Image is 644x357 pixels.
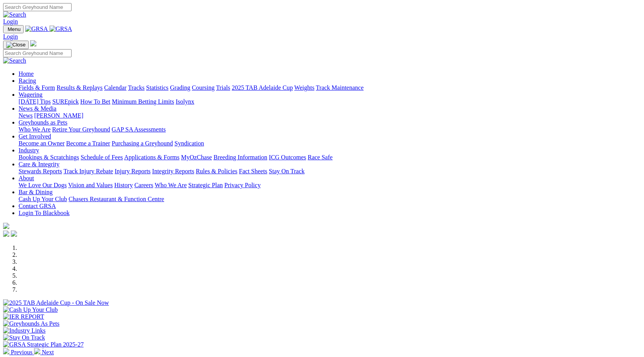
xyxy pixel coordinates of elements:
[30,40,36,46] img: logo-grsa-white.png
[19,77,36,84] a: Racing
[19,84,55,91] a: Fields & Form
[19,98,641,105] div: Wagering
[50,26,72,32] img: GRSA
[3,334,45,341] img: Stay On Track
[19,126,641,133] div: Greyhounds as Pets
[19,189,53,195] a: Bar & Dining
[3,33,18,40] a: Login
[3,49,72,57] input: Search
[294,84,314,91] a: Weights
[80,98,111,105] a: How To Bet
[216,84,230,91] a: Trials
[52,126,110,133] a: Retire Your Greyhound
[11,231,17,237] img: twitter.svg
[316,84,364,91] a: Track Maintenance
[19,175,34,181] a: About
[19,154,641,161] div: Industry
[3,327,46,334] img: Industry Links
[3,41,29,49] button: Toggle navigation
[114,182,133,188] a: History
[66,140,110,147] a: Become a Trainer
[112,98,174,105] a: Minimum Betting Limits
[19,119,67,126] a: Greyhounds as Pets
[25,26,48,32] img: GRSA
[11,349,32,355] span: Previous
[80,154,123,161] a: Schedule of Fees
[3,299,109,306] img: 2025 TAB Adelaide Cup - On Sale Now
[124,154,179,161] a: Applications & Forms
[3,223,9,229] img: logo-grsa-white.png
[19,84,641,91] div: Racing
[3,313,44,320] img: IER REPORT
[8,26,20,32] span: Menu
[52,98,79,105] a: SUREpick
[19,147,39,154] a: Industry
[19,161,60,167] a: Care & Integrity
[174,140,204,147] a: Syndication
[19,140,641,147] div: Get Involved
[42,349,54,355] span: Next
[134,182,153,188] a: Careers
[269,168,304,174] a: Stay On Track
[19,105,56,112] a: News & Media
[176,98,194,105] a: Isolynx
[232,84,293,91] a: 2025 TAB Adelaide Cup
[19,133,51,140] a: Get Involved
[181,154,212,161] a: MyOzChase
[68,182,113,188] a: Vision and Values
[19,182,641,189] div: About
[56,84,102,91] a: Results & Replays
[6,42,26,48] img: Close
[3,320,60,327] img: Greyhounds As Pets
[3,18,18,25] a: Login
[34,112,83,119] a: [PERSON_NAME]
[188,182,223,188] a: Strategic Plan
[155,182,187,188] a: Who We Are
[63,168,113,174] a: Track Injury Rebate
[112,126,166,133] a: GAP SA Assessments
[19,196,67,202] a: Cash Up Your Club
[19,210,70,216] a: Login To Blackbook
[34,348,40,354] img: chevron-right-pager-white.svg
[19,182,67,188] a: We Love Our Dogs
[19,168,641,175] div: Care & Integrity
[104,84,126,91] a: Calendar
[3,348,9,354] img: chevron-left-pager-white.svg
[34,349,54,355] a: Next
[19,112,32,119] a: News
[3,25,24,33] button: Toggle navigation
[19,112,641,119] div: News & Media
[112,140,173,147] a: Purchasing a Greyhound
[19,168,62,174] a: Stewards Reports
[3,11,26,18] img: Search
[3,349,34,355] a: Previous
[3,57,26,64] img: Search
[19,126,51,133] a: Who We Are
[152,168,194,174] a: Integrity Reports
[19,196,641,203] div: Bar & Dining
[19,203,56,209] a: Contact GRSA
[19,140,65,147] a: Become an Owner
[214,154,267,161] a: Breeding Information
[269,154,306,161] a: ICG Outcomes
[196,168,237,174] a: Rules & Policies
[3,306,58,313] img: Cash Up Your Club
[224,182,261,188] a: Privacy Policy
[192,84,215,91] a: Coursing
[19,70,34,77] a: Home
[146,84,169,91] a: Statistics
[68,196,164,202] a: Chasers Restaurant & Function Centre
[239,168,267,174] a: Fact Sheets
[114,168,150,174] a: Injury Reports
[3,231,9,237] img: facebook.svg
[3,341,84,348] img: GRSA Strategic Plan 2025-27
[19,98,51,105] a: [DATE] Tips
[19,91,43,98] a: Wagering
[128,84,145,91] a: Tracks
[19,154,79,161] a: Bookings & Scratchings
[307,154,332,161] a: Race Safe
[170,84,190,91] a: Grading
[3,3,72,11] input: Search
